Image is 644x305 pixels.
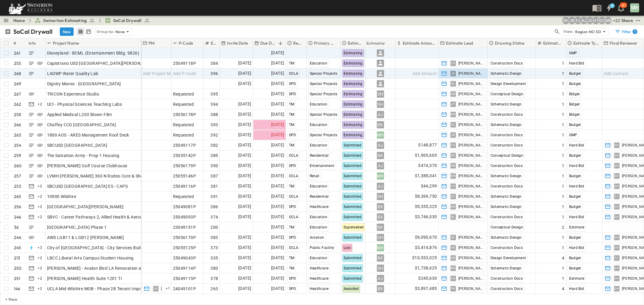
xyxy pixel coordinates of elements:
[173,91,194,97] span: Requested
[14,35,16,52] div: #
[238,142,251,149] span: [DATE]
[458,143,483,148] span: [PERSON_NAME]
[271,121,284,128] span: [DATE]
[611,3,613,8] h6: 5
[598,17,606,24] div: Gerrad Gerber (gerrad.gerber@swinerton.com)
[458,153,483,158] span: [PERSON_NAME]
[210,122,218,128] span: 393
[238,121,251,128] span: [DATE]
[289,194,299,199] span: OCLA
[562,183,564,189] span: 1
[458,112,483,117] span: [PERSON_NAME]
[377,203,384,210] div: BX
[210,71,218,77] span: 396
[289,112,294,117] span: TM
[415,172,437,179] span: $1,388,041
[377,101,384,108] div: DH
[615,29,637,35] div: Filter
[458,61,483,66] span: [PERSON_NAME]
[260,40,276,46] p: Due Date
[210,60,218,66] span: 384
[569,82,581,86] span: Budget
[289,153,299,158] span: OCLA
[238,183,251,190] span: [DATE]
[458,194,483,199] span: [PERSON_NAME]
[377,183,384,190] div: AJ
[36,203,43,210] div: + 2
[562,152,564,159] span: 1
[344,143,362,147] span: Submitted
[421,183,437,190] span: $44,299
[451,124,455,125] span: DL
[573,40,599,46] p: Estimate Type
[13,17,25,24] a: Home
[173,183,196,189] span: 25049116P
[173,193,194,200] span: Requested
[344,133,363,137] span: Estimating
[47,71,98,77] span: LADWP Water Quality Lab
[310,133,338,137] span: Special Projects
[271,80,284,87] span: [DATE]
[365,38,396,48] div: Estimator
[418,162,437,169] span: $474,370
[562,122,564,128] span: 1
[210,112,218,118] span: 388
[14,122,21,128] p: 266
[47,122,116,128] span: Chaffey CCD [GEOGRAPHIC_DATA]
[344,174,362,178] span: Submitted
[310,123,328,127] span: Education
[47,193,76,200] span: 10900 Wilshire
[491,164,523,168] span: Construction Docs
[310,174,319,178] span: Retail
[173,71,196,77] span: Add P-Code
[27,38,46,48] div: Info
[47,152,120,159] span: The Salvation Army - Prop 1 Housing
[271,70,284,77] span: [DATE]
[211,40,216,46] p: Estimate Number
[310,184,328,188] span: Education
[569,61,584,65] span: Hard Bid
[344,112,363,117] span: Estimating
[367,35,386,52] div: Estimator
[569,174,581,178] span: Budget
[377,142,384,149] div: AJ
[574,17,582,24] div: Francisco J. Sanchez (frsanchez@swinerton.com)
[344,82,363,86] span: Estimating
[47,173,145,179] span: LVMH [PERSON_NAME] 360 N Rodeo Core & Shell
[271,183,284,190] span: [DATE]
[310,71,338,76] span: Special Projects
[310,143,328,147] span: Education
[238,152,251,159] span: [DATE]
[14,152,21,159] p: 259
[451,165,456,166] span: SM
[289,174,299,178] span: OCLA
[76,27,93,36] div: table view
[238,101,251,108] span: [DATE]
[35,17,95,24] a: Swinerton Estimating
[14,193,21,200] p: 265
[289,143,294,147] span: TM
[458,81,483,86] span: [PERSON_NAME]
[580,17,588,24] div: Anthony Jimenez (anthony.jimenez@swinerton.com)
[271,60,284,67] span: [DATE]
[277,40,284,46] button: Sort
[491,61,523,65] span: Construction Docs
[562,163,564,169] span: 1
[562,132,564,138] span: 1
[115,29,125,35] p: None
[210,101,218,107] span: 394
[47,91,99,97] span: TRICON Experience Studio
[458,102,483,107] span: [PERSON_NAME]
[97,29,114,35] p: Group by:
[210,142,218,148] span: 382
[310,61,328,65] span: Education
[210,152,218,159] span: 389
[630,3,639,12] div: MH
[310,102,328,106] span: Education
[14,163,22,169] p: 260
[293,40,303,46] p: Region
